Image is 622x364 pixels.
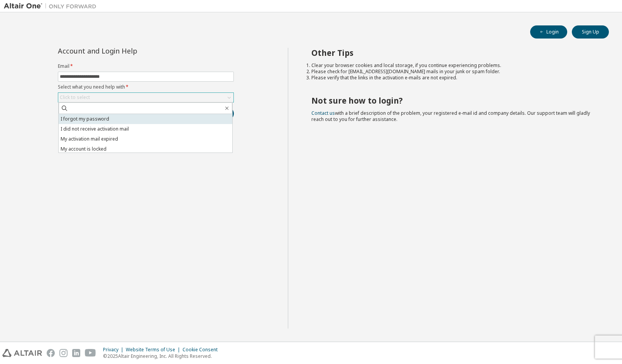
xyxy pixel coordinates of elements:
[311,69,595,75] li: Please check for [EMAIL_ADDRESS][DOMAIN_NAME] mails in your junk or spam folder.
[530,25,567,39] button: Login
[103,347,126,353] div: Privacy
[58,48,199,54] div: Account and Login Help
[59,114,232,124] li: I forgot my password
[311,110,335,116] a: Contact us
[58,84,234,90] label: Select what you need help with
[58,93,233,102] div: Click to select
[311,48,595,58] h2: Other Tips
[183,347,222,353] div: Cookie Consent
[59,349,68,357] img: instagram.svg
[72,349,80,357] img: linkedin.svg
[311,75,595,81] li: Please verify that the links in the activation e-mails are not expired.
[58,63,234,69] label: Email
[47,349,55,357] img: facebook.svg
[4,2,100,10] img: Altair One
[126,347,183,353] div: Website Terms of Use
[85,349,96,357] img: youtube.svg
[572,25,609,39] button: Sign Up
[60,94,90,101] div: Click to select
[311,96,595,106] h2: Not sure how to login?
[2,349,42,357] img: altair_logo.svg
[311,62,595,69] li: Clear your browser cookies and local storage, if you continue experiencing problems.
[311,110,590,122] span: with a brief description of the problem, your registered e-mail id and company details. Our suppo...
[103,353,222,359] p: © 2025 Altair Engineering, Inc. All Rights Reserved.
